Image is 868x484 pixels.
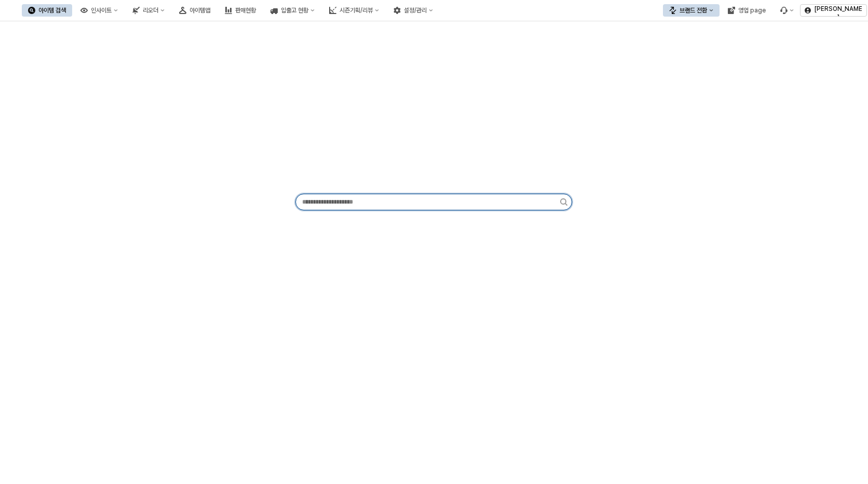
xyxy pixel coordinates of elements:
[323,4,385,17] button: 시즌기획/리뷰
[738,7,766,14] div: 영업 page
[800,4,867,17] button: [PERSON_NAME]
[264,4,321,17] button: 입출고 현황
[173,4,216,17] button: 아이템맵
[281,7,308,14] div: 입출고 현황
[387,4,439,17] button: 설정/관리
[126,4,171,17] button: 리오더
[189,7,210,14] div: 아이템맵
[235,7,256,14] div: 판매현황
[814,5,862,21] p: [PERSON_NAME]
[404,7,427,14] div: 설정/관리
[38,7,66,14] div: 아이템 검색
[680,7,707,14] div: 브랜드 전환
[663,4,720,17] button: 브랜드 전환
[91,7,112,14] div: 인사이트
[722,4,772,17] button: 영업 page
[22,4,72,17] button: 아이템 검색
[74,4,124,17] button: 인사이트
[340,7,373,14] div: 시즌기획/리뷰
[143,7,158,14] div: 리오더
[219,4,262,17] button: 판매현황
[774,4,800,17] div: Menu item 6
